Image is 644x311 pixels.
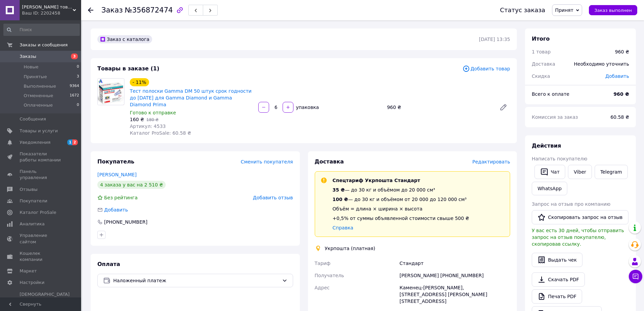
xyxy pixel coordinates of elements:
span: Редактировать [472,159,510,164]
input: Поиск [3,24,80,36]
div: Укрпошта (платная) [323,245,377,252]
span: Наложенный платеж [113,277,279,284]
span: 0 [77,102,79,108]
span: 1 [67,139,73,145]
span: Спецтариф Укрпошта Стандарт [333,178,420,183]
span: Кошелек компании [20,250,63,263]
span: 0 [77,64,79,70]
span: Оплата [97,261,120,267]
a: Печать PDF [532,289,582,304]
a: Viber [568,165,592,179]
div: [PERSON_NAME] [PHONE_NUMBER] [398,269,511,282]
span: 9364 [70,83,79,89]
span: Добавить [605,73,629,79]
span: Адрес [315,285,330,290]
span: 35 ₴ [333,187,345,193]
span: Заказы [20,53,36,60]
div: Каменец-[PERSON_NAME], [STREET_ADDRESS] [PERSON_NAME][STREET_ADDRESS] [398,282,511,307]
button: Чат с покупателем [629,270,642,283]
span: Итого [532,36,550,42]
b: 960 ₴ [614,91,629,97]
span: 1672 [70,93,79,99]
span: Заказ [101,6,123,14]
div: Стандарт [398,257,511,269]
span: 1 товар [532,49,551,54]
span: Запрос на отзыв про компанию [532,201,611,207]
span: Амедея Магазин товаров медицинского назначения [22,4,73,10]
button: Выдать чек [532,253,582,267]
a: Справка [333,225,354,230]
span: Принятые [24,74,47,80]
span: Добавить [104,207,128,213]
div: Необходимо уточнить [570,57,633,71]
span: Без рейтинга [104,195,138,200]
span: Сменить покупателя [241,159,293,164]
button: Чат [534,165,565,179]
div: — до 30 кг и объёмом от 20 000 до 120 000 см³ [333,196,469,203]
a: WhatsApp [532,182,567,195]
div: упаковка [294,104,319,111]
a: Тест полоски Gamma DM 50 штук срок годности до [DATE] для Gamma Diamond и Gamma Diamond Prima [130,88,252,107]
span: Панель управления [20,169,63,181]
span: 3 [71,53,78,59]
span: Выполненные [24,83,56,89]
span: Написать покупателю [532,156,587,161]
span: Отмененные [24,93,53,99]
span: 160 ₴ [130,117,144,122]
span: Готово к отправке [130,110,176,115]
span: 3 [77,74,79,80]
a: Скачать PDF [532,272,585,287]
span: 60.58 ₴ [611,114,629,120]
div: Статус заказа [500,7,545,14]
div: 960 ₴ [384,103,494,112]
a: [PERSON_NAME] [97,172,137,177]
span: Доставка [532,61,555,67]
span: Добавить отзыв [253,195,293,200]
span: Уведомления [20,139,50,146]
div: Ваш ID: 2202458 [22,10,81,16]
span: Отзывы [20,186,38,193]
img: Тест полоски Gamma DM 50 штук срок годности до 03.04.2025 для Gamma Diamond и Gamma Diamond Prima [98,79,124,105]
div: 4 заказа у вас на 2 510 ₴ [97,181,166,189]
span: Аналитика [20,221,45,227]
button: Скопировать запрос на отзыв [532,210,628,224]
span: Сообщения [20,116,46,122]
span: №356872474 [125,6,173,14]
span: 2 [72,139,78,145]
span: Всего к оплате [532,91,569,97]
span: Покупатели [20,198,47,204]
span: Маркет [20,268,37,274]
span: Каталог ProSale: 60.58 ₴ [130,130,191,136]
span: Комиссия за заказ [532,114,578,120]
span: Принят [555,7,573,13]
span: У вас есть 30 дней, чтобы отправить запрос на отзыв покупателю, скопировав ссылку. [532,228,624,247]
div: 960 ₴ [615,48,629,55]
div: Объём = длина × ширина × высота [333,205,469,212]
span: Артикул: 4533 [130,124,166,129]
span: Покупатель [97,158,134,165]
span: Показатели работы компании [20,151,63,163]
span: Новые [24,64,39,70]
div: — до 30 кг и объёмом до 20 000 см³ [333,186,469,193]
a: Telegram [595,165,628,179]
span: Заказ выполнен [594,8,632,13]
span: Получатель [315,273,344,278]
span: Доставка [315,158,344,165]
span: 180 ₴ [146,117,159,122]
span: Товары и услуги [20,128,58,134]
span: [DEMOGRAPHIC_DATA] и счета [20,291,70,310]
div: Вернуться назад [88,7,93,14]
div: [PHONE_NUMBER] [103,219,148,225]
span: Действия [532,142,561,149]
div: +0,5% от суммы объявленной стоимости свыше 500 ₴ [333,215,469,222]
span: Товары в заказе (1) [97,65,159,72]
button: Заказ выполнен [589,5,637,15]
div: - 11% [130,78,149,86]
time: [DATE] 13:35 [479,37,510,42]
span: 100 ₴ [333,197,348,202]
a: Редактировать [497,101,510,114]
span: Заказы и сообщения [20,42,68,48]
span: Скидка [532,73,550,79]
span: Оплаченные [24,102,53,108]
span: Тариф [315,261,331,266]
